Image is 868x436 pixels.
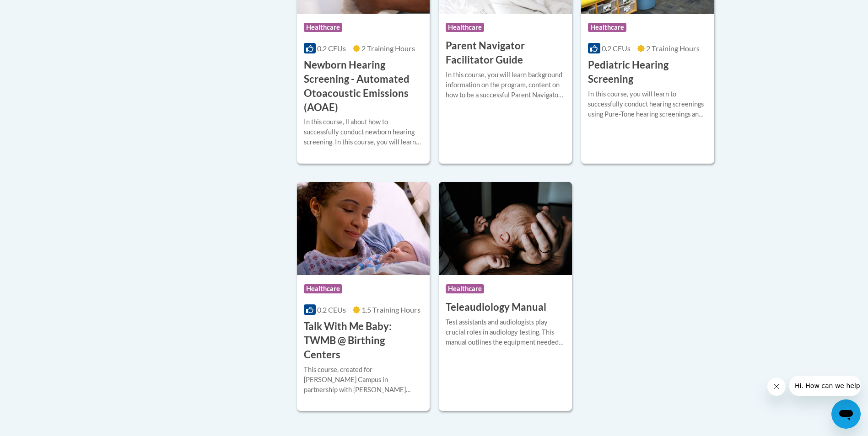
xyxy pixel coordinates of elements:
[439,182,572,275] img: Course Logo
[588,58,707,86] h3: Pediatric Hearing Screening
[317,305,346,314] span: 0.2 CEUs
[588,89,707,119] div: In this course, you will learn to successfully conduct hearing screenings using Pure-Tone hearing...
[588,23,626,32] span: Healthcare
[361,44,415,53] span: 2 Training Hours
[5,6,74,14] span: Hi. How can we help?
[646,44,700,53] span: 2 Training Hours
[446,70,565,100] div: In this course, you will learn background information on the program, content on how to be a succ...
[304,117,423,147] div: In this course, ll about how to successfully conduct newborn hearing screening. In this course, y...
[439,182,572,411] a: Course LogoHealthcare Teleaudiology ManualTest assistants and audiologists play crucial roles in ...
[446,300,546,314] h3: Teleaudiology Manual
[317,44,346,53] span: 0.2 CEUs
[297,182,430,275] img: Course Logo
[304,365,423,395] div: This course, created for [PERSON_NAME] Campus in partnership with [PERSON_NAME] Hospital in [GEOG...
[304,319,423,362] h3: Talk With Me Baby: TWMB @ Birthing Centers
[446,284,484,293] span: Healthcare
[767,378,786,396] iframe: Close message
[304,23,342,32] span: Healthcare
[789,376,861,396] iframe: Message from company
[831,399,861,429] iframe: Button to launch messaging window
[446,23,484,32] span: Healthcare
[602,44,631,53] span: 0.2 CEUs
[446,39,565,67] h3: Parent Navigator Facilitator Guide
[304,284,342,293] span: Healthcare
[361,305,421,314] span: 1.5 Training Hours
[297,182,430,411] a: Course LogoHealthcare0.2 CEUs1.5 Training Hours Talk With Me Baby: TWMB @ Birthing CentersThis co...
[446,317,565,347] div: Test assistants and audiologists play crucial roles in audiology testing. This manual outlines th...
[304,58,423,114] h3: Newborn Hearing Screening - Automated Otoacoustic Emissions (AOAE)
